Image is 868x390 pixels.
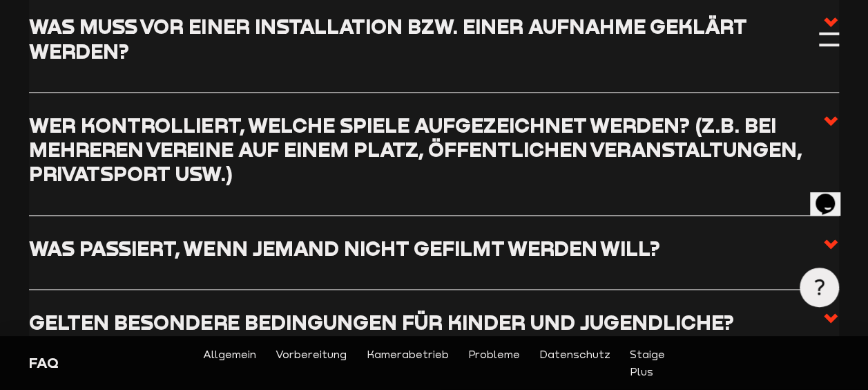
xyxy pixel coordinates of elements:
a: Staige Plus [630,346,665,380]
a: Probleme [468,346,520,380]
h3: Gelten besondere Bedingungen für Kinder und Jugendliche? [29,310,733,334]
iframe: chat widget [810,174,854,216]
a: Kamerabetrieb [366,346,448,380]
a: Datenschutz [539,346,610,380]
a: Vorbereitung [276,346,347,380]
a: Allgemein [203,346,256,380]
h3: Was passiert, wenn jemand nicht gefilmt werden will? [29,236,659,260]
h3: Wer kontrolliert, welche Spiele aufgezeichnet werden? (z.B. bei mehreren Vereine auf einem Platz,... [29,113,822,186]
h3: Was muss vor einer Installation bzw. einer Aufnahme geklärt werden? [29,14,822,63]
div: FAQ [29,353,220,373]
